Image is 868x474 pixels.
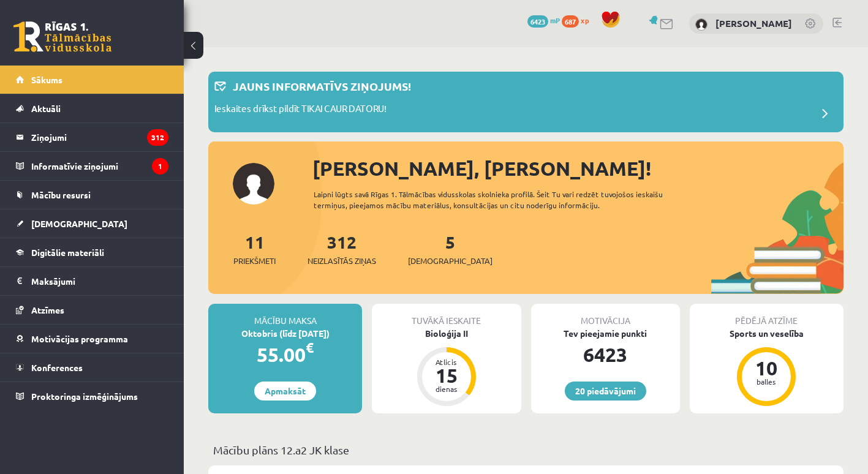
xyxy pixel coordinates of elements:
a: Sports un veselība 10 balles [690,327,843,408]
img: Amanda Zandersone [695,18,708,31]
a: Aktuāli [16,94,168,122]
div: Sports un veselība [690,327,843,340]
span: Motivācijas programma [31,333,128,344]
div: Mācību maksa [208,304,362,327]
div: Motivācija [531,304,680,327]
a: 20 piedāvājumi [565,382,646,401]
a: 5[DEMOGRAPHIC_DATA] [408,231,492,267]
a: Mācību resursi [16,181,168,209]
legend: Informatīvie ziņojumi [31,152,168,180]
div: 10 [748,358,785,378]
a: Proktoringa izmēģinājums [16,382,168,410]
span: Konferences [31,362,83,373]
div: Laipni lūgts savā Rīgas 1. Tālmācības vidusskolas skolnieka profilā. Šeit Tu vari redzēt tuvojošo... [314,189,695,211]
a: 687 xp [562,15,595,25]
a: 11Priekšmeti [233,231,276,267]
span: Neizlasītās ziņas [308,255,376,267]
a: 312Neizlasītās ziņas [308,231,376,267]
a: Konferences [16,353,168,382]
legend: Maksājumi [31,267,168,295]
div: balles [748,378,785,385]
a: Atzīmes [16,296,168,324]
legend: Ziņojumi [31,123,168,151]
span: mP [550,15,560,25]
i: 312 [147,129,168,146]
div: Bioloģija II [372,327,521,340]
span: Priekšmeti [233,255,276,267]
a: 6423 mP [527,15,560,25]
span: [DEMOGRAPHIC_DATA] [31,218,127,229]
span: Proktoringa izmēģinājums [31,391,138,402]
a: Rīgas 1. Tālmācības vidusskola [13,21,111,52]
span: Aktuāli [31,103,61,114]
div: Atlicis [428,358,465,366]
span: Atzīmes [31,304,64,315]
span: € [306,339,314,356]
p: Jauns informatīvs ziņojums! [233,78,411,94]
p: Ieskaites drīkst pildīt TIKAI CAUR DATORU! [214,102,387,119]
a: Ziņojumi312 [16,123,168,151]
a: Motivācijas programma [16,325,168,353]
div: 15 [428,366,465,385]
div: Oktobris (līdz [DATE]) [208,327,362,340]
div: Pēdējā atzīme [690,304,843,327]
a: [DEMOGRAPHIC_DATA] [16,209,168,238]
div: [PERSON_NAME], [PERSON_NAME]! [312,154,843,183]
div: Tuvākā ieskaite [372,304,521,327]
span: Digitālie materiāli [31,247,104,258]
a: [PERSON_NAME] [715,17,792,29]
span: 687 [562,15,579,28]
p: Mācību plāns 12.a2 JK klase [213,442,839,458]
a: Jauns informatīvs ziņojums! Ieskaites drīkst pildīt TIKAI CAUR DATORU! [214,78,837,126]
span: Sākums [31,74,62,85]
span: xp [581,15,589,25]
div: 6423 [531,340,680,369]
div: dienas [428,385,465,393]
a: Sākums [16,66,168,94]
a: Informatīvie ziņojumi1 [16,152,168,180]
a: Digitālie materiāli [16,238,168,266]
div: Tev pieejamie punkti [531,327,680,340]
i: 1 [152,158,168,175]
span: [DEMOGRAPHIC_DATA] [408,255,492,267]
div: 55.00 [208,340,362,369]
a: Apmaksāt [254,382,316,401]
a: Maksājumi [16,267,168,295]
span: Mācību resursi [31,189,91,200]
a: Bioloģija II Atlicis 15 dienas [372,327,521,408]
span: 6423 [527,15,548,28]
